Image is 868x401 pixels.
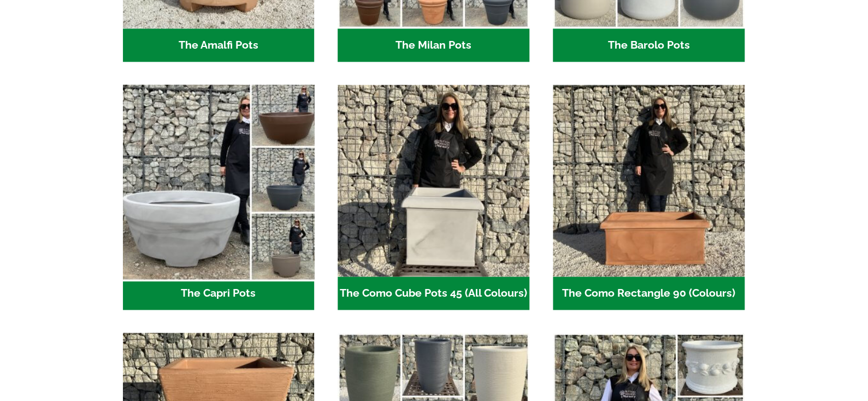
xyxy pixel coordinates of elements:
[338,28,529,62] h2: The Milan Pots
[553,28,745,62] h2: The Barolo Pots
[553,85,745,276] img: The Como Rectangle 90 (Colours)
[338,85,529,276] img: The Como Cube Pots 45 (All Colours)
[338,276,529,310] h2: The Como Cube Pots 45 (All Colours)
[338,85,529,310] a: Visit product category The Como Cube Pots 45 (All Colours)
[123,85,315,310] a: Visit product category The Capri Pots
[123,28,315,62] h2: The Amalfi Pots
[118,80,319,281] img: The Capri Pots
[123,276,315,310] h2: The Capri Pots
[553,276,745,310] h2: The Como Rectangle 90 (Colours)
[553,85,745,310] a: Visit product category The Como Rectangle 90 (Colours)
